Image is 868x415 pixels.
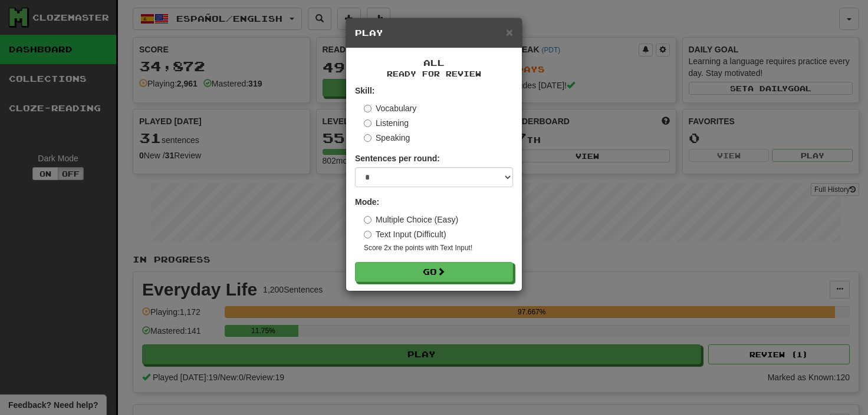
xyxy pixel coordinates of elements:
[506,26,513,38] button: Close
[364,134,371,142] input: Speaking
[364,243,513,253] small: Score 2x the points with Text Input !
[364,216,371,224] input: Multiple Choice (Easy)
[355,197,379,207] strong: Mode:
[355,69,513,79] small: Ready for Review
[364,102,416,114] label: Vocabulary
[364,117,409,129] label: Listening
[364,119,371,127] input: Listening
[423,58,445,68] span: All
[355,27,513,39] h5: Play
[364,132,410,144] label: Speaking
[364,228,446,240] label: Text Input (Difficult)
[355,152,440,164] label: Sentences per round:
[364,214,458,225] label: Multiple Choice (Easy)
[355,262,513,282] button: Go
[506,25,513,39] span: ×
[364,105,371,112] input: Vocabulary
[364,231,371,238] input: Text Input (Difficult)
[355,86,374,95] strong: Skill:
